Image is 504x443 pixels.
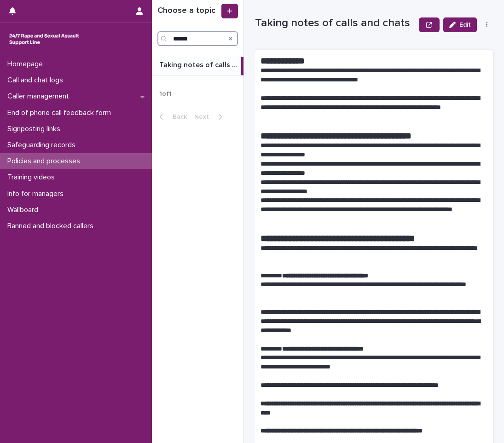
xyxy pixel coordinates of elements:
span: Back [167,114,187,120]
h1: Choose a topic [157,6,220,16]
p: Taking notes of calls and chats [159,59,239,69]
p: Signposting links [4,125,68,133]
p: Safeguarding records [4,141,83,150]
span: Next [194,114,214,120]
p: Wallboard [4,206,46,214]
p: Homepage [4,60,50,69]
p: Banned and blocked callers [4,222,101,230]
p: Info for managers [4,190,71,198]
a: Taking notes of calls and chatsTaking notes of calls and chats [152,57,243,75]
button: Next [191,113,230,121]
p: Policies and processes [4,157,87,166]
p: End of phone call feedback form [4,109,118,117]
img: rhQMoQhaT3yELyF149Cw [7,30,81,48]
button: Back [152,113,191,121]
p: Training videos [4,173,62,182]
input: Search [157,31,238,46]
p: Call and chat logs [4,76,70,85]
p: 1 of 1 [152,83,179,105]
p: Caller management [4,92,76,101]
button: Edit [443,17,477,32]
span: Edit [459,22,471,28]
p: Taking notes of calls and chats [255,17,415,30]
